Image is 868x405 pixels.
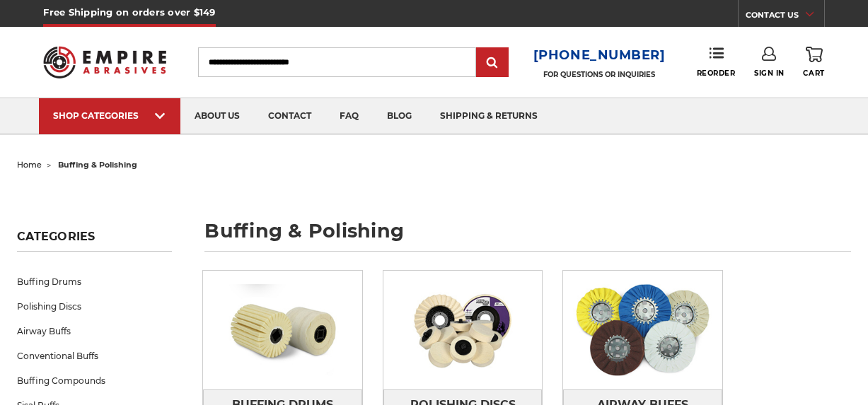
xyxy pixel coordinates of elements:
[803,47,824,78] a: Cart
[754,69,785,78] span: Sign In
[17,160,42,170] a: home
[203,274,362,385] img: Buffing Drums
[746,7,824,27] a: CONTACT US
[533,70,666,79] p: FOR QUESTIONS OR INQUIRIES
[325,98,373,134] a: faq
[17,368,172,393] a: Buffing Compounds
[17,294,172,319] a: Polishing Discs
[563,274,722,385] img: Airway Buffs
[383,274,543,385] img: Polishing Discs
[373,98,426,134] a: blog
[697,47,736,77] a: Reorder
[180,98,254,134] a: about us
[17,319,172,344] a: Airway Buffs
[697,69,736,78] span: Reorder
[533,45,666,66] a: [PHONE_NUMBER]
[17,230,172,252] h5: Categories
[43,38,166,86] img: Empire Abrasives
[17,344,172,368] a: Conventional Buffs
[803,69,824,78] span: Cart
[17,269,172,294] a: Buffing Drums
[426,98,552,134] a: shipping & returns
[254,98,325,134] a: contact
[478,49,507,77] input: Submit
[53,110,166,121] div: SHOP CATEGORIES
[204,221,851,252] h1: buffing & polishing
[58,160,137,170] span: buffing & polishing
